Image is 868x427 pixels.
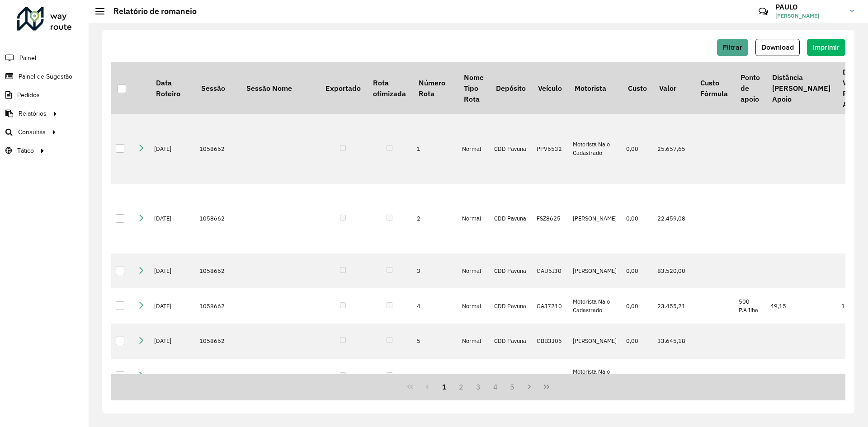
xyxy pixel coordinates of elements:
span: Painel de Sugestão [19,72,72,81]
td: GAU6I30 [532,253,568,289]
td: GBB3J06 [532,324,568,359]
td: 1 [412,114,458,183]
th: Veículo [532,62,568,114]
td: 1058662 [195,253,240,289]
td: CDD Pavuna [490,184,532,253]
span: [PERSON_NAME] [775,12,843,20]
button: Imprimir [807,39,845,56]
td: 0,00 [622,359,653,394]
th: Rota otimizada [367,62,412,114]
button: 4 [487,378,504,395]
td: 1058662 [195,114,240,183]
th: Valor [653,62,694,114]
td: CDD Pavuna [490,324,532,359]
td: 49,15 [766,288,836,324]
td: 83.520,00 [653,253,694,289]
td: [DATE] [150,253,195,289]
th: Sessão Nome [240,62,319,114]
span: Filtrar [723,43,742,51]
td: 22.459,08 [653,184,694,253]
td: Normal [458,324,490,359]
td: 25.657,65 [653,114,694,183]
td: Normal [458,253,490,289]
td: 2 [412,184,458,253]
th: Depósito [490,62,532,114]
td: 4 [412,288,458,324]
td: Normal [458,288,490,324]
button: Last Page [538,378,555,395]
button: Filtrar [717,39,748,56]
td: CDD Pavuna [490,253,532,289]
th: Sessão [195,62,240,114]
td: Motorista Na o Cadastrado [568,114,622,183]
td: 1058662 [195,184,240,253]
span: Pedidos [17,90,40,100]
h3: PAULO [775,3,843,11]
td: 500 - P.A Ilha [734,288,766,324]
td: 5 [412,324,458,359]
span: Consultas [18,127,46,137]
button: 1 [436,378,453,395]
td: [DATE] [150,114,195,183]
td: [DATE] [150,184,195,253]
button: 5 [504,378,521,395]
button: 2 [453,378,470,395]
td: FSZ8625 [532,184,568,253]
span: Painel [19,53,36,63]
button: 3 [470,378,487,395]
td: 0,00 [622,184,653,253]
td: CDD Pavuna [490,114,532,183]
td: Normal [458,114,490,183]
th: Número Rota [412,62,458,114]
h2: Relatório de romaneio [104,6,197,16]
td: 1058662 [195,324,240,359]
td: Motorista Na o Cadastrado [568,359,622,394]
td: 0,00 [622,324,653,359]
span: Imprimir [813,43,840,51]
td: 33.645,18 [653,324,694,359]
td: PPV6532 [532,114,568,183]
td: 0,00 [622,288,653,324]
td: 18.114,05 [653,359,694,394]
td: 0,00 [622,114,653,183]
td: CDD Pavuna [490,359,532,394]
td: Motorista Na o Cadastrado [568,288,622,324]
th: Nome Tipo Rota [458,62,490,114]
th: Ponto de apoio [734,62,766,114]
td: 6 [412,359,458,394]
button: Next Page [521,378,538,395]
td: 1058662 [195,288,240,324]
th: Exportado [319,62,367,114]
td: 1058662 [195,359,240,394]
td: [PERSON_NAME] [568,184,622,253]
td: [PERSON_NAME] [568,253,622,289]
td: KOE1E30 [532,359,568,394]
th: Data Roteiro [150,62,195,114]
td: [DATE] [150,324,195,359]
td: 0,00 [622,253,653,289]
td: [DATE] [150,359,195,394]
button: Download [755,39,800,56]
span: Download [761,43,794,51]
td: Normal [458,359,490,394]
th: Distância [PERSON_NAME] Apoio [766,62,836,114]
a: Contato Rápido [754,2,773,21]
span: Relatórios [19,109,47,118]
td: 23.455,21 [653,288,694,324]
th: Custo [622,62,653,114]
td: CDD Pavuna [490,288,532,324]
td: 3 [412,253,458,289]
th: Custo Fórmula [694,62,734,114]
td: [DATE] [150,288,195,324]
td: [PERSON_NAME] [568,324,622,359]
span: Tático [17,146,34,155]
td: Normal [458,184,490,253]
td: GAJ7210 [532,288,568,324]
th: Motorista [568,62,622,114]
